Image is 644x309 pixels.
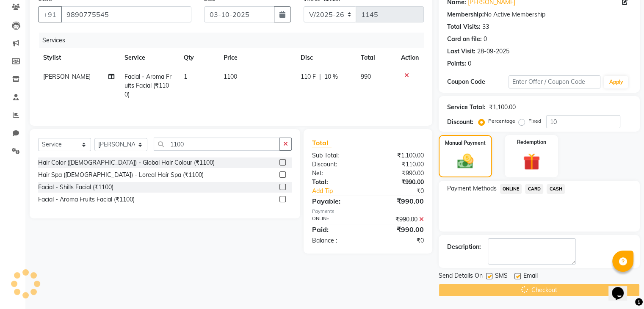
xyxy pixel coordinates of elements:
span: Facial - Aroma Fruits Facial (₹1100) [124,73,171,98]
th: Disc [296,48,356,67]
div: Facial - Shills Facial (₹1100) [38,183,113,192]
th: Stylist [38,48,119,67]
div: Service Total: [447,103,486,112]
div: Payments [312,208,424,215]
input: Search or Scan [154,138,280,151]
div: Net: [306,169,368,178]
div: Discount: [447,118,473,127]
div: ₹990.00 [368,178,430,187]
span: Total [312,138,332,147]
span: [PERSON_NAME] [43,73,91,80]
th: Service [119,48,179,67]
th: Action [396,48,424,67]
span: 1 [184,73,187,80]
img: _gift.svg [518,151,545,172]
div: ₹990.00 [368,215,430,224]
div: ₹990.00 [368,169,430,178]
label: Manual Payment [445,139,486,147]
div: Coupon Code [447,77,509,86]
span: 110 F [301,72,316,81]
button: Apply [604,76,628,88]
div: Services [39,33,430,48]
div: ₹110.00 [368,160,430,169]
th: Price [218,48,296,67]
span: 10 % [324,72,338,81]
div: Hair Color ([DEMOGRAPHIC_DATA]) - Global Hair Colour (₹1100) [38,158,215,167]
div: ₹1,100.00 [489,103,516,112]
div: Paid: [306,224,368,235]
div: 0 [484,35,487,44]
iframe: chat widget [608,275,636,301]
span: Send Details On [439,271,483,282]
span: Email [523,271,538,282]
div: ₹1,100.00 [368,151,430,160]
div: ₹0 [368,236,430,245]
span: ONLINE [500,184,522,194]
div: Points: [447,59,466,68]
div: Total: [306,178,368,187]
span: | [319,72,321,81]
div: Facial - Aroma Fruits Facial (₹1100) [38,195,135,204]
div: 0 [468,59,471,68]
div: ₹990.00 [368,224,430,235]
div: Sub Total: [306,151,368,160]
span: SMS [495,271,508,282]
input: Search by Name/Mobile/Email/Code [61,6,191,22]
div: Last Visit: [447,47,475,56]
div: Balance : [306,236,368,245]
label: Percentage [488,117,515,125]
label: Fixed [528,117,541,125]
div: 33 [482,22,489,31]
a: Add Tip [306,187,378,196]
div: No Active Membership [447,10,631,19]
th: Total [356,48,396,67]
div: 28-09-2025 [477,47,509,56]
span: CARD [525,184,543,194]
div: Total Visits: [447,22,481,31]
div: Card on file: [447,35,482,44]
div: ONLINE [306,215,368,224]
div: Payable: [306,196,368,206]
img: _cash.svg [452,152,478,171]
div: Membership: [447,10,484,19]
div: Description: [447,243,481,251]
label: Redemption [517,138,546,146]
th: Qty [179,48,218,67]
div: Discount: [306,160,368,169]
input: Enter Offer / Coupon Code [509,75,601,88]
span: 990 [361,73,371,80]
div: ₹0 [378,187,430,196]
div: Hair Spa ([DEMOGRAPHIC_DATA]) - Loreal Hair Spa (₹1100) [38,171,204,179]
span: 1100 [224,73,237,80]
span: Payment Methods [447,184,497,193]
span: CASH [547,184,565,194]
button: +91 [38,6,62,22]
div: ₹990.00 [368,196,430,206]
